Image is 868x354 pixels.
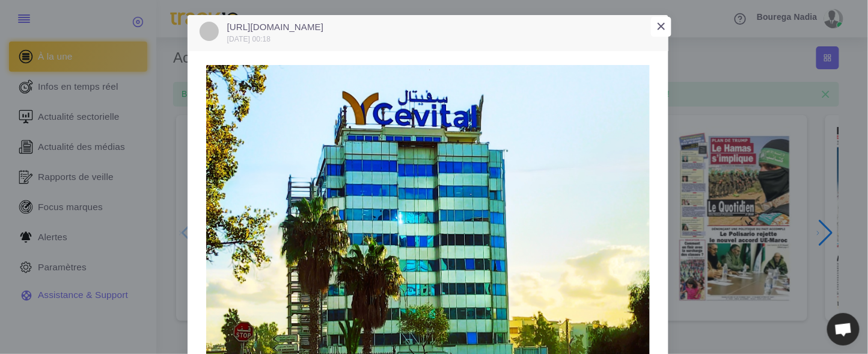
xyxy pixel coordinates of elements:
h5: [URL][DOMAIN_NAME] [227,22,324,33]
span: × [656,17,666,36]
div: Ouvrir le chat [827,313,860,346]
button: Close [651,17,671,37]
small: [DATE] 00:18 [227,35,271,43]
